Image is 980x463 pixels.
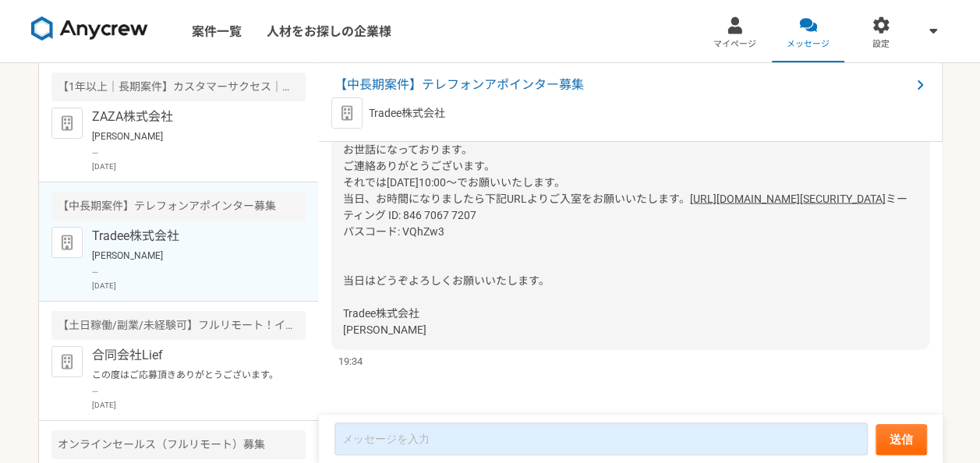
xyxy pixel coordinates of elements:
p: [DATE] [92,280,306,292]
p: この度はご応募頂きありがとうございます。 採用担当の[PERSON_NAME]と申します。 面接に進むにあたり、下記の内容を頂きたいです。 よろしくお願いいたします。 ⑴お名前/読み方 ⑵年齢 ... [92,368,285,396]
img: default_org_logo-42cde973f59100197ec2c8e796e4974ac8490bb5b08a0eb061ff975e4574aa76.png [51,108,83,139]
div: 【1年以上｜長期案件】カスタマーサクセス｜法人営業経験1年〜｜フルリモ◎ [51,72,306,101]
div: オンラインセールス（フルリモート）募集 [51,430,306,459]
img: default_org_logo-42cde973f59100197ec2c8e796e4974ac8490bb5b08a0eb061ff975e4574aa76.png [51,346,83,377]
p: Tradee株式会社 [369,105,445,122]
a: [URL][DOMAIN_NAME][SECURITY_DATA] [690,193,886,205]
div: 【土日稼働/副業/未経験可】フルリモート！インサイドセールス募集（長期案件） [51,311,306,340]
img: default_org_logo-42cde973f59100197ec2c8e796e4974ac8490bb5b08a0eb061ff975e4574aa76.png [51,227,83,258]
p: [DATE] [92,161,306,172]
p: [DATE] [92,399,306,411]
p: ZAZA株式会社 [92,108,285,126]
p: 合同会社Lief [92,346,285,365]
span: メッセージ [787,38,830,51]
img: 8DqYSo04kwAAAAASUVORK5CYII= [31,16,148,41]
div: 【中長期案件】テレフォンアポインター募集 [51,192,306,221]
span: 【中長期案件】テレフォンアポインター募集 [334,76,911,94]
span: 設定 [872,38,890,51]
img: default_org_logo-42cde973f59100197ec2c8e796e4974ac8490bb5b08a0eb061ff975e4574aa76.png [331,97,363,129]
span: 19:34 [338,354,363,369]
span: マイページ [713,38,756,51]
p: [PERSON_NAME] お世話になっております。 ご連絡ありがとうございます。 それでは[DATE]10:00〜でお願いいたします。 当日、お時間になりましたら下記URLよりご入室をお願いい... [92,249,285,277]
p: Tradee株式会社 [92,227,285,246]
button: 送信 [876,424,927,455]
p: [PERSON_NAME] お世話になっております。 ZAZA株式会社の[PERSON_NAME]でございます。 先日はお時間をいただき、誠にありがとうございました。 慎重に検討させていただいた... [92,129,285,157]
